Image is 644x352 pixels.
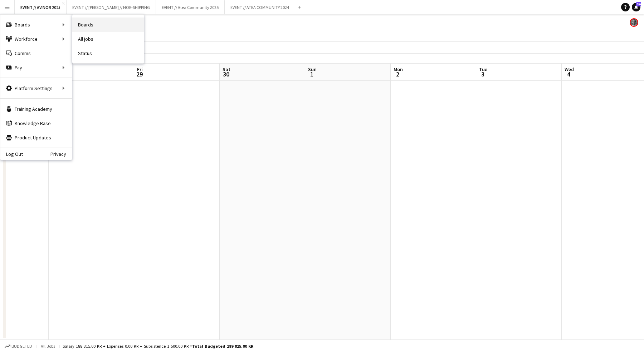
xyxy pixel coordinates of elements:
[0,102,72,116] a: Training Academy
[72,46,144,60] a: Status
[72,32,144,46] a: All jobs
[0,32,72,46] div: Workforce
[632,3,640,11] a: 34
[636,2,641,6] span: 34
[479,66,487,73] span: Tue
[394,66,403,73] span: Mon
[63,343,253,349] div: Salary 188 315.00 KR + Expenses 0.00 KR + Subsistence 1 500.00 KR =
[223,66,230,73] span: Sat
[0,18,72,32] div: Boards
[136,70,143,78] span: 29
[192,343,253,349] span: Total Budgeted 189 815.00 KR
[15,0,67,14] button: EVENT // AVINOR 2025
[630,18,638,27] app-user-avatar: Tarjei Tuv
[307,70,317,78] span: 1
[39,343,57,349] span: All jobs
[563,70,574,78] span: 4
[72,18,144,32] a: Boards
[308,66,317,73] span: Sun
[0,60,72,75] div: Pay
[0,81,72,95] div: Platform Settings
[392,70,403,78] span: 2
[225,0,295,14] button: EVENT // ATEA COMMUNITY 2024
[156,0,225,14] button: EVENT // Atea Community 2025
[565,66,574,73] span: Wed
[0,46,72,60] a: Comms
[4,342,33,350] button: Budgeted
[0,116,72,130] a: Knowledge Base
[50,151,72,157] a: Privacy
[478,70,487,78] span: 3
[137,66,143,73] span: Fri
[0,151,23,157] a: Log Out
[221,70,230,78] span: 30
[67,0,156,14] button: EVENT // [PERSON_NAME] // NOR-SHIPPING
[11,344,32,349] span: Budgeted
[0,130,72,145] a: Product Updates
